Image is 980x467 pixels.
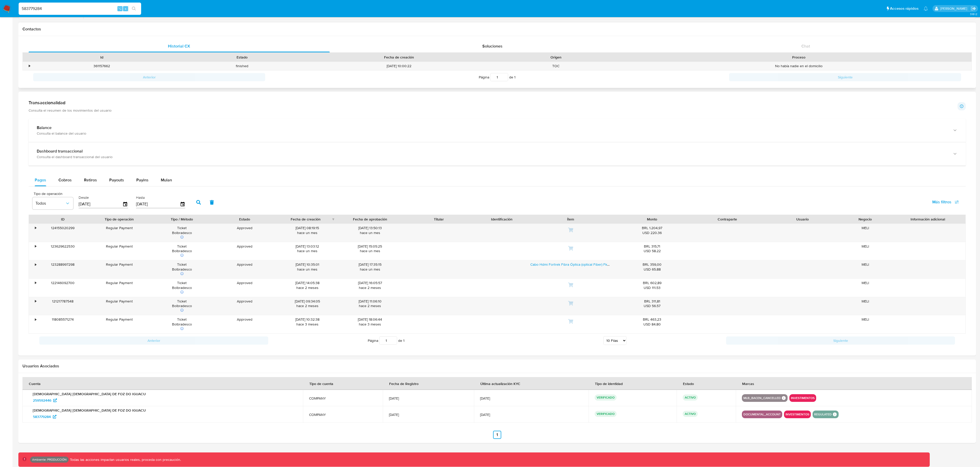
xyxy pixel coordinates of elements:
div: Fecha de creación [316,55,482,60]
span: Soluciones [482,43,503,49]
div: No había nadie en el domicilio [626,62,972,70]
span: ⌥ [118,6,122,11]
div: [DATE] 10:00:22 [312,62,486,70]
span: s [125,6,126,11]
span: 3.161.2 [970,12,977,16]
div: finished [172,62,312,70]
span: 1 [514,75,516,80]
span: Chat [801,43,810,49]
div: TOC [486,62,626,70]
p: leandrojossue.ramirez@mercadolibre.com.co [940,6,969,11]
span: Página de [479,73,516,81]
a: Salir [971,6,976,11]
span: Historial CX [168,43,190,49]
input: Buscar usuario o caso... [19,5,141,12]
p: Todas las acciones impactan usuarios reales, proceda con precaución. [69,457,181,462]
div: Estado [176,55,309,60]
span: Accesos rápidos [890,6,918,11]
a: Notificaciones [924,6,928,11]
button: Anterior [33,73,265,81]
div: 361157662 [32,62,172,70]
div: Id [35,55,168,60]
div: • [29,64,30,68]
h1: Contactos [22,27,972,32]
div: Origen [489,55,622,60]
p: Ambiente: PRODUCCIÓN [32,459,67,461]
button: search-icon [129,5,139,12]
button: Siguiente [729,73,961,81]
div: Proceso [630,55,968,60]
h2: Usuarios Asociados [22,364,972,369]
